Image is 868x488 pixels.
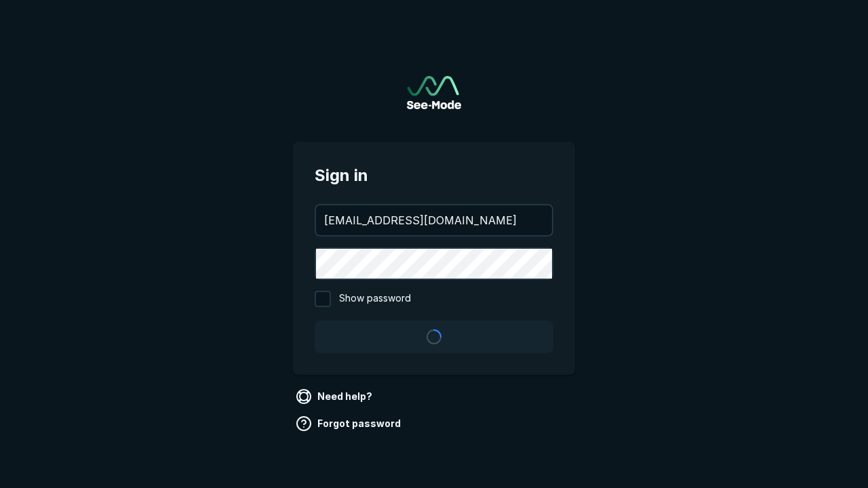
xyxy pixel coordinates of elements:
span: Show password [339,291,411,307]
img: See-Mode Logo [407,76,461,109]
span: Sign in [315,163,553,188]
a: Go to sign in [407,76,461,109]
a: Forgot password [293,413,406,434]
input: your@email.com [316,205,552,235]
a: Need help? [293,386,378,407]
